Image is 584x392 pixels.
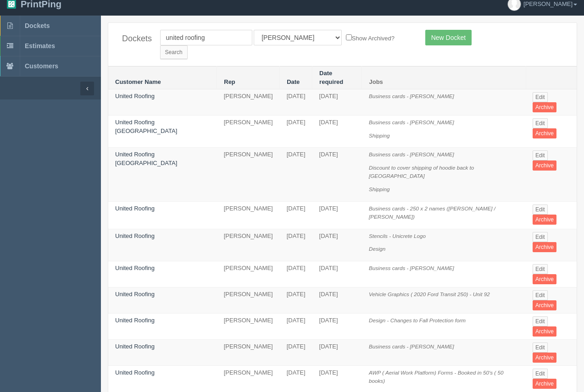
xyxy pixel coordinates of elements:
[217,229,280,261] td: [PERSON_NAME]
[533,369,548,379] a: Edit
[217,313,280,339] td: [PERSON_NAME]
[369,317,466,323] i: Design - Changes to Fall Protection form
[287,78,300,85] a: Date
[217,339,280,365] td: [PERSON_NAME]
[25,62,58,70] span: Customers
[533,118,548,128] a: Edit
[280,261,312,287] td: [DATE]
[533,274,556,284] a: Archive
[533,342,548,353] a: Edit
[533,264,548,274] a: Edit
[217,148,280,201] td: [PERSON_NAME]
[369,165,474,179] i: Discount to cover shipping of hoodie back to [GEOGRAPHIC_DATA]
[312,116,362,148] td: [DATE]
[280,116,312,148] td: [DATE]
[280,229,312,261] td: [DATE]
[533,215,556,225] a: Archive
[533,242,556,252] a: Archive
[533,379,556,389] a: Archive
[533,128,556,138] a: Archive
[160,30,252,45] input: Customer Name
[115,232,155,239] a: United Roofing
[533,326,556,337] a: Archive
[533,92,548,102] a: Edit
[312,339,362,365] td: [DATE]
[115,317,155,324] a: United Roofing
[369,133,390,138] i: Shipping
[217,201,280,229] td: [PERSON_NAME]
[533,150,548,160] a: Edit
[217,261,280,287] td: [PERSON_NAME]
[533,290,548,300] a: Edit
[319,70,343,85] a: Date required
[280,287,312,313] td: [DATE]
[533,160,556,171] a: Archive
[280,201,312,229] td: [DATE]
[280,313,312,339] td: [DATE]
[312,229,362,261] td: [DATE]
[115,369,155,376] a: United Roofing
[115,78,161,85] a: Customer Name
[280,339,312,365] td: [DATE]
[312,287,362,313] td: [DATE]
[122,34,146,44] h4: Dockets
[280,148,312,201] td: [DATE]
[160,45,188,59] input: Search
[217,287,280,313] td: [PERSON_NAME]
[115,343,155,350] a: United Roofing
[369,343,454,349] i: Business cards - [PERSON_NAME]
[217,89,280,116] td: [PERSON_NAME]
[533,232,548,242] a: Edit
[25,42,55,50] span: Estimates
[369,93,454,99] i: Business cards - [PERSON_NAME]
[25,22,50,29] span: Dockets
[369,265,454,271] i: Business cards - [PERSON_NAME]
[312,148,362,201] td: [DATE]
[346,33,395,43] label: Show Archived?
[115,151,177,166] a: United Roofing [GEOGRAPHIC_DATA]
[115,265,155,271] a: United Roofing
[533,102,556,112] a: Archive
[115,119,177,134] a: United Roofing [GEOGRAPHIC_DATA]
[115,205,155,212] a: United Roofing
[369,370,503,384] i: AWP ( Aerial Work Platform) Forms - Booked in 50's ( 50 books)
[312,261,362,287] td: [DATE]
[280,89,312,116] td: [DATE]
[312,201,362,229] td: [DATE]
[312,313,362,339] td: [DATE]
[369,186,390,192] i: Shipping
[369,233,426,239] i: Stencils - Unicrete Logo
[533,204,548,215] a: Edit
[369,119,454,125] i: Business cards - [PERSON_NAME]
[533,353,556,363] a: Archive
[369,291,490,297] i: Vehicle Graphics ( 2020 Ford Transit 250) - Unit 92
[224,78,235,85] a: Rep
[369,205,495,220] i: Business cards - 250 x 2 names ([PERSON_NAME] / [PERSON_NAME])
[312,89,362,116] td: [DATE]
[425,30,472,45] a: New Docket
[115,291,155,298] a: United Roofing
[533,300,556,310] a: Archive
[346,34,352,40] input: Show Archived?
[533,316,548,326] a: Edit
[362,66,526,89] th: Jobs
[369,246,385,252] i: Design
[217,116,280,148] td: [PERSON_NAME]
[369,151,454,157] i: Business cards - [PERSON_NAME]
[115,93,155,99] a: United Roofing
